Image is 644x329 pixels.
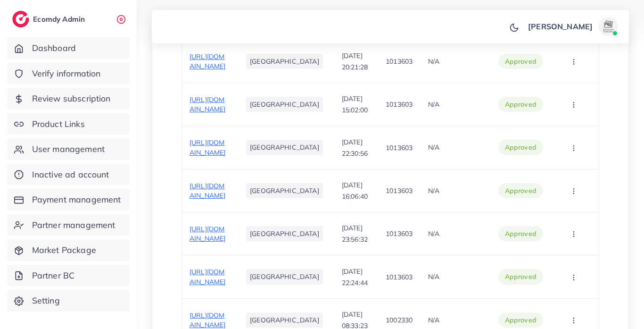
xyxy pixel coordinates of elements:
[190,52,225,70] span: [URL][DOMAIN_NAME]
[32,295,60,307] span: Setting
[505,229,537,238] span: approved
[528,21,593,32] p: [PERSON_NAME]
[342,179,371,202] p: [DATE] 16:06:40
[32,143,105,155] span: User management
[246,140,323,155] li: [GEOGRAPHIC_DATA]
[246,97,323,112] li: [GEOGRAPHIC_DATA]
[32,244,96,256] span: Market Package
[342,222,371,245] p: [DATE] 23:56:32
[7,37,130,59] a: Dashboard
[33,15,87,24] h2: Ecomdy Admin
[505,272,537,281] span: approved
[428,143,439,152] span: N/A
[32,169,109,181] span: Inactive ad account
[428,229,439,238] span: N/A
[342,136,371,159] p: [DATE] 22:30:56
[428,100,439,109] span: N/A
[428,186,439,195] span: N/A
[32,118,85,130] span: Product Links
[7,113,130,135] a: Product Links
[32,270,75,282] span: Partner BC
[386,56,413,67] p: 1013603
[505,143,537,152] span: approved
[599,17,618,36] img: avatar
[386,271,413,283] p: 1013603
[386,185,413,196] p: 1013603
[342,266,371,288] p: [DATE] 22:24:44
[7,88,130,110] a: Review subscription
[428,272,439,281] span: N/A
[12,11,29,27] img: logo
[505,186,537,195] span: approved
[7,290,130,312] a: Setting
[342,93,371,116] p: [DATE] 15:02:00
[505,100,537,109] span: approved
[428,57,439,66] span: N/A
[7,189,130,211] a: Payment management
[32,194,121,206] span: Payment management
[505,57,537,66] span: approved
[386,228,413,239] p: 1013603
[386,314,413,326] p: 1002330
[428,316,439,324] span: N/A
[32,67,101,80] span: Verify information
[32,42,76,54] span: Dashboard
[190,268,225,286] span: [URL][DOMAIN_NAME]
[246,269,323,284] li: [GEOGRAPHIC_DATA]
[386,142,413,153] p: 1013603
[190,138,225,156] span: [URL][DOMAIN_NAME]
[190,95,225,113] span: [URL][DOMAIN_NAME]
[12,11,87,27] a: logoEcomdy Admin
[246,312,323,328] li: [GEOGRAPHIC_DATA]
[190,182,225,200] span: [URL][DOMAIN_NAME]
[386,99,413,110] p: 1013603
[32,93,111,105] span: Review subscription
[246,183,323,198] li: [GEOGRAPHIC_DATA]
[7,138,130,160] a: User management
[505,315,537,325] span: approved
[190,225,225,243] span: [URL][DOMAIN_NAME]
[7,214,130,236] a: Partner management
[7,63,130,84] a: Verify information
[7,164,130,186] a: Inactive ad account
[190,311,225,329] span: [URL][DOMAIN_NAME]
[7,265,130,287] a: Partner BC
[342,50,371,73] p: [DATE] 20:21:28
[7,239,130,261] a: Market Package
[246,226,323,241] li: [GEOGRAPHIC_DATA]
[523,17,621,36] a: [PERSON_NAME]avatar
[32,219,116,231] span: Partner management
[246,54,323,69] li: [GEOGRAPHIC_DATA]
